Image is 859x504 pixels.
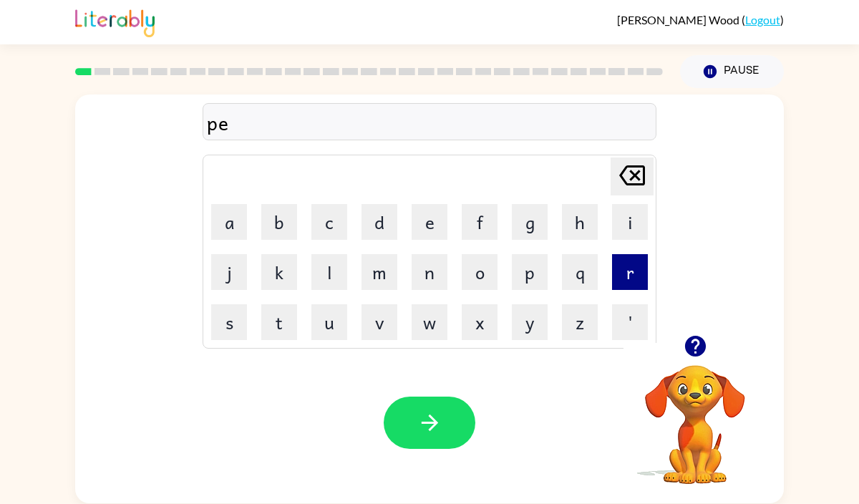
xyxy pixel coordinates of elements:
[617,13,784,26] div: ( )
[361,254,397,290] button: m
[562,204,598,240] button: h
[612,204,648,240] button: i
[680,55,784,88] button: Pause
[311,254,347,290] button: l
[612,304,648,340] button: '
[311,204,347,240] button: c
[261,304,297,340] button: t
[745,13,780,26] a: Logout
[211,254,247,290] button: j
[512,254,548,290] button: p
[617,13,742,26] span: [PERSON_NAME] Wood
[311,304,347,340] button: u
[75,6,155,37] img: Literably
[512,204,548,240] button: g
[261,204,297,240] button: b
[211,204,247,240] button: a
[462,204,498,240] button: f
[412,304,447,340] button: w
[361,204,397,240] button: d
[623,343,767,486] video: Your browser must support playing .mp4 files to use Literably. Please try using another browser.
[361,304,397,340] button: v
[261,254,297,290] button: k
[207,107,652,137] div: pe
[512,304,548,340] button: y
[612,254,648,290] button: r
[412,254,447,290] button: n
[462,254,498,290] button: o
[211,304,247,340] button: s
[562,304,598,340] button: z
[462,304,498,340] button: x
[562,254,598,290] button: q
[412,204,447,240] button: e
